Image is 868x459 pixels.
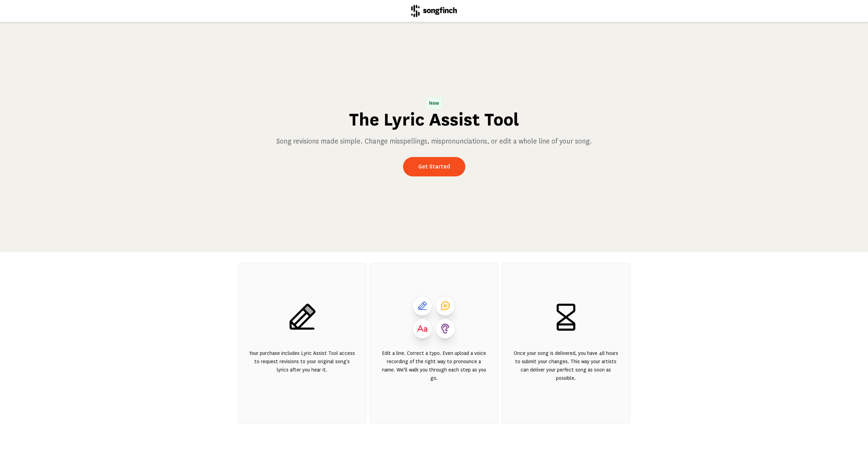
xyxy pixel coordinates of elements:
h1: The Lyric Assist Tool [349,109,519,131]
span: New [426,98,442,109]
div: Edit a line. Correct a typo. Even upload a voice recording of the right way to pronounce a name. ... [381,349,487,391]
div: Your purchase includes Lyric Assist Tool access to request revisions to your original song's lyri... [249,349,355,391]
h3: Song revisions made simple. Change misspellings, mispronunciations, or edit a whole line of your ... [276,136,592,146]
div: Once your song is delivered, you have 48 hours to submit your changes. This way your artists can ... [513,349,619,391]
a: Get Started [403,157,465,176]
